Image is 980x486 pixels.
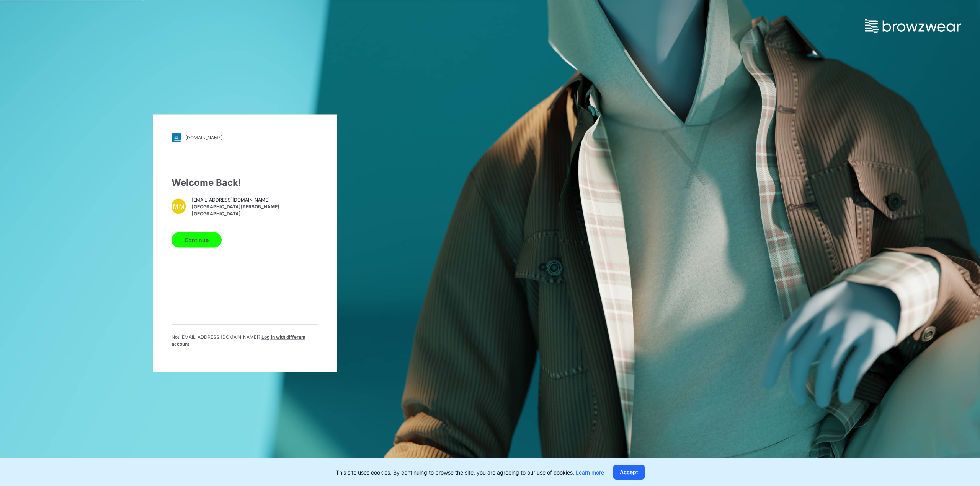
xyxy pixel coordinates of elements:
div: [DOMAIN_NAME] [185,135,222,140]
p: Not [EMAIL_ADDRESS][DOMAIN_NAME] ? [171,333,318,347]
a: [DOMAIN_NAME] [171,133,318,142]
a: Learn more [576,469,604,476]
div: Welcome Back! [171,176,318,189]
img: stylezone-logo.562084cfcfab977791bfbf7441f1a819.svg [171,133,181,142]
div: MM [171,198,186,214]
p: This site uses cookies. By continuing to browse the site, you are agreeing to our use of cookies. [336,468,604,476]
button: Accept [613,465,645,480]
span: [GEOGRAPHIC_DATA][PERSON_NAME][GEOGRAPHIC_DATA] [192,203,318,217]
img: browzwear-logo.e42bd6dac1945053ebaf764b6aa21510.svg [865,19,961,33]
button: Continue [171,232,222,247]
span: [EMAIL_ADDRESS][DOMAIN_NAME] [192,197,318,203]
